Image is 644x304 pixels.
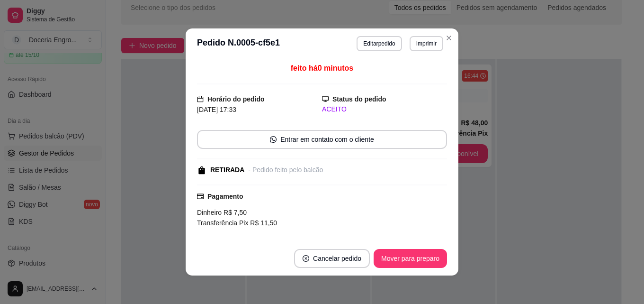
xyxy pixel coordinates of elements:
[197,219,248,227] span: Transferência Pix
[197,96,204,102] span: calendar
[303,255,309,262] span: close-circle
[197,36,280,51] h3: Pedido N. 0005-cf5e1
[222,209,247,216] span: R$ 7,50
[210,165,244,175] div: RETIRADA
[270,136,277,143] span: whats-app
[294,249,370,268] button: close-circleCancelar pedido
[207,95,265,103] strong: Horário do pedido
[248,219,277,227] span: R$ 11,50
[291,64,353,72] span: feito há 0 minutos
[332,95,386,103] strong: Status do pedido
[357,36,402,51] button: Editarpedido
[207,193,243,200] strong: Pagamento
[248,165,323,175] div: - Pedido feito pelo balcão
[197,106,236,113] span: [DATE] 17:33
[197,209,222,216] span: Dinheiro
[322,104,447,114] div: ACEITO
[441,30,456,46] button: Close
[197,193,204,200] span: credit-card
[410,36,443,51] button: Imprimir
[322,96,329,102] span: desktop
[197,130,447,149] button: whats-appEntrar em contato com o cliente
[374,249,447,268] button: Mover para preparo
